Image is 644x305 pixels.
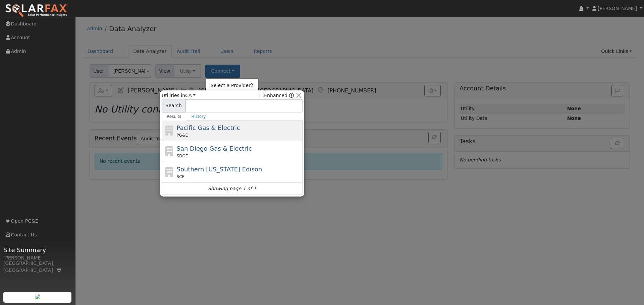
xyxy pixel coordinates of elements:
i: Showing page 1 of 1 [208,185,256,192]
span: SCE [177,174,185,180]
a: Select a Provider [206,81,258,90]
a: Results [162,112,186,121]
span: Pacific Gas & Electric [177,124,240,131]
a: History [186,112,211,121]
input: Enhanced [260,93,264,97]
img: SolarFax [5,4,68,18]
span: [PERSON_NAME] [598,6,637,11]
a: CA [185,93,196,98]
span: Show enhanced providers [260,92,294,99]
div: [GEOGRAPHIC_DATA], [GEOGRAPHIC_DATA] [3,260,72,274]
span: Site Summary [3,245,72,254]
span: Search [162,99,185,112]
div: [PERSON_NAME] [3,254,72,261]
span: San Diego Gas & Electric [177,145,252,152]
span: PG&E [177,132,188,138]
a: Enhanced Providers [289,93,294,98]
label: Enhanced [260,92,287,99]
img: retrieve [35,294,40,299]
a: Map [56,268,62,273]
span: Utilities in [162,92,196,99]
span: Southern [US_STATE] Edison [177,166,262,173]
span: SDGE [177,153,188,159]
